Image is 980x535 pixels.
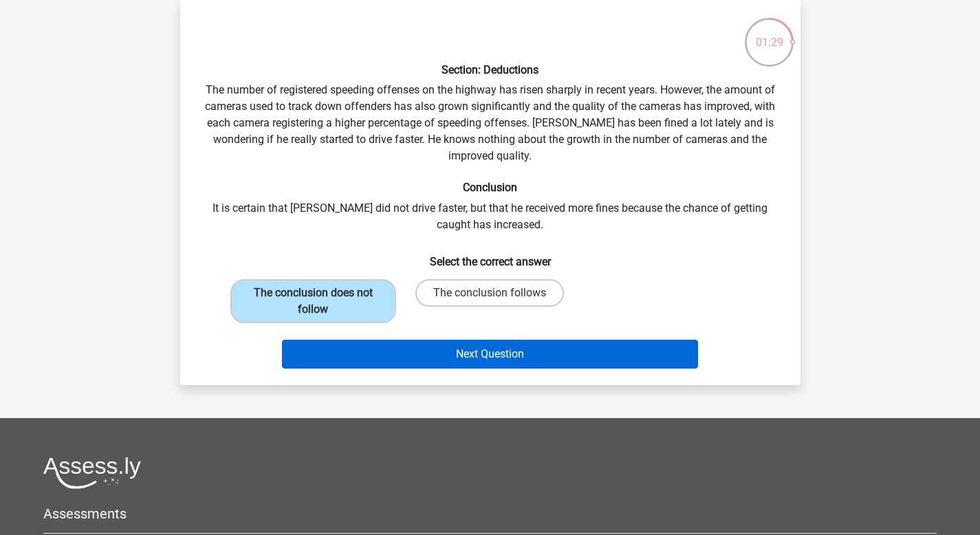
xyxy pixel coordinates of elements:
h6: Section: Deductions [202,63,778,76]
div: 01:29 [743,17,795,51]
h5: Assessments [43,505,937,522]
h6: Select the correct answer [202,244,778,268]
button: Next Question [282,340,698,369]
h6: Conclusion [202,181,778,194]
label: The conclusion does not follow [230,279,396,323]
div: The number of registered speeding offenses on the highway has risen sharply in recent years. Howe... [186,11,795,374]
label: The conclusion follows [415,279,564,307]
img: Assessly logo [43,457,141,489]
